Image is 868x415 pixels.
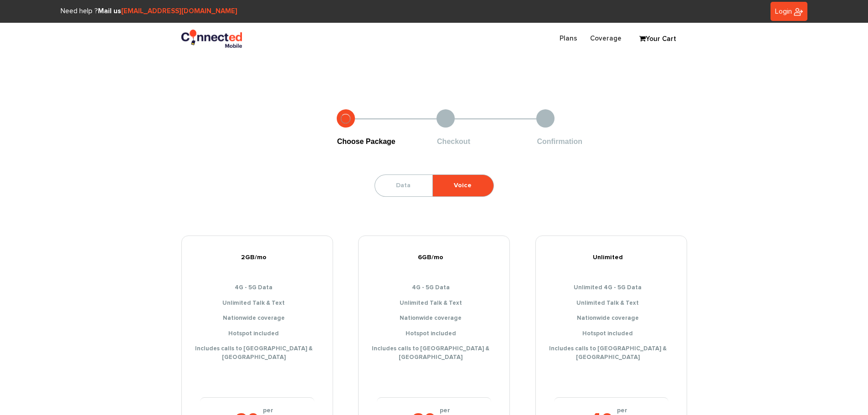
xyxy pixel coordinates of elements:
[189,284,326,292] li: 4G - 5G Data
[337,138,395,145] span: Choose Package
[543,299,680,308] li: Unlimited Talk & Text
[543,330,680,338] li: Hotspot included
[775,8,792,15] span: Login
[635,32,680,46] a: Your Cart
[365,345,503,362] li: Includes calls to [GEOGRAPHIC_DATA] & [GEOGRAPHIC_DATA]
[433,175,493,196] a: Voice
[543,314,680,323] li: Nationwide coverage
[375,175,431,196] a: Data
[189,330,326,338] li: Hotspot included
[543,284,680,292] li: Unlimited 4G - 5G Data
[121,8,237,15] a: [EMAIL_ADDRESS][DOMAIN_NAME]
[440,406,463,415] i: per
[543,254,680,261] h5: Unlimited
[189,299,326,308] li: Unlimited Talk & Text
[189,254,326,261] h5: 2GB/mo
[553,30,584,47] a: Plans
[617,406,641,415] i: per
[365,284,503,292] li: 4G - 5G Data
[584,30,628,47] a: Coverage
[189,345,326,362] li: Includes calls to [GEOGRAPHIC_DATA] & [GEOGRAPHIC_DATA]
[263,406,287,415] i: per
[365,299,503,308] li: Unlimited Talk & Text
[61,8,237,15] span: Need help ?
[189,314,326,323] li: Nationwide coverage
[543,345,680,362] li: Includes calls to [GEOGRAPHIC_DATA] & [GEOGRAPHIC_DATA]
[822,371,868,415] iframe: Chat Widget
[365,314,503,323] li: Nationwide coverage
[365,254,503,261] h5: 6GB/mo
[537,138,582,145] span: Confirmation
[98,8,237,15] strong: Mail us
[437,138,470,145] span: Checkout
[365,330,503,338] li: Hotspot included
